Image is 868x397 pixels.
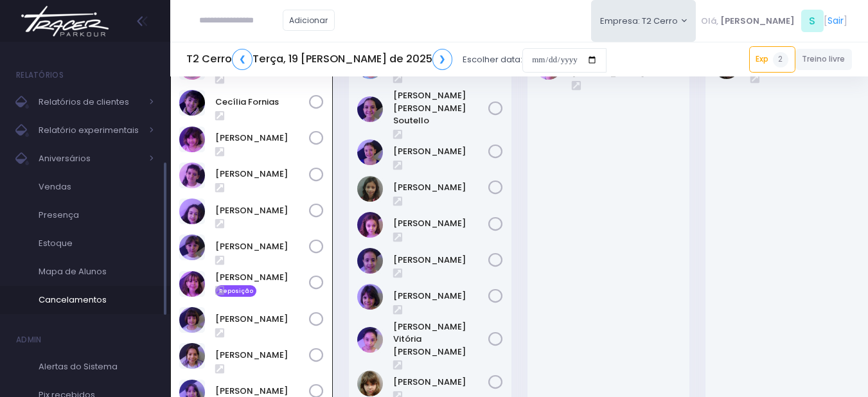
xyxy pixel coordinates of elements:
[432,49,453,70] a: ❯
[357,176,383,202] img: Julia de Campos Munhoz
[393,321,488,358] a: [PERSON_NAME] Vitória [PERSON_NAME]
[393,217,488,230] a: [PERSON_NAME]
[357,284,383,310] img: Malu Bernardes
[215,132,309,145] a: [PERSON_NAME]
[215,313,309,326] a: [PERSON_NAME]
[215,271,309,284] a: [PERSON_NAME]
[215,204,309,217] a: [PERSON_NAME]
[720,15,795,28] span: [PERSON_NAME]
[39,292,154,308] span: Cancelamentos
[215,96,309,109] a: Cecília Fornias
[283,10,335,31] a: Adicionar
[39,207,154,224] span: Presença
[696,6,852,35] div: [ ]
[393,89,488,127] a: [PERSON_NAME] [PERSON_NAME] Soutello
[357,248,383,274] img: Luzia Rolfini Fernandes
[828,14,844,28] a: Sair
[357,212,383,238] img: Luisa Tomchinsky Montezano
[39,263,154,280] span: Mapa de Alunos
[232,49,252,70] a: ❮
[39,122,141,139] span: Relatório experimentais
[215,285,256,297] span: Reposição
[773,52,788,67] span: 2
[357,139,383,165] img: Jasmim rocha
[357,327,383,353] img: Maria Vitória Silva Moura
[393,254,488,267] a: [PERSON_NAME]
[39,235,154,252] span: Estoque
[357,96,383,122] img: Ana Helena Soutello
[393,145,488,158] a: [PERSON_NAME]
[795,49,853,70] a: Treino livre
[701,15,718,28] span: Olá,
[357,371,383,396] img: Nina Carletto Barbosa
[39,179,154,195] span: Vendas
[39,150,141,167] span: Aniversários
[393,376,488,389] a: [PERSON_NAME]
[179,343,205,369] img: Marina Árju Aragão Abreu
[179,198,205,224] img: Isabela de Brito Moffa
[179,163,205,188] img: Clara Guimaraes Kron
[179,127,205,152] img: Chiara Real Oshima Hirata
[39,358,154,375] span: Alertas do Sistema
[179,307,205,333] img: Mariana Abramo
[215,168,309,181] a: [PERSON_NAME]
[186,45,607,75] div: Escolher data:
[16,327,42,353] h4: Admin
[801,10,824,32] span: S
[179,271,205,297] img: Maria Clara Gallo
[179,234,205,260] img: Maria Clara Frateschi
[393,181,488,194] a: [PERSON_NAME]
[179,90,205,116] img: Cecília Fornias Gomes
[16,62,64,88] h4: Relatórios
[749,46,795,72] a: Exp2
[215,240,309,253] a: [PERSON_NAME]
[215,349,309,362] a: [PERSON_NAME]
[186,49,452,70] h5: T2 Cerro Terça, 19 [PERSON_NAME] de 2025
[39,94,141,110] span: Relatórios de clientes
[393,290,488,303] a: [PERSON_NAME]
